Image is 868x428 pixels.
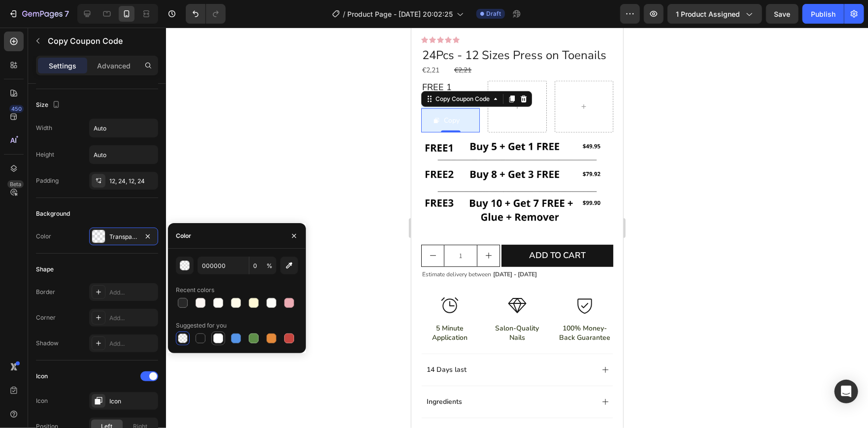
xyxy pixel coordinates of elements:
[811,9,835,19] div: Publish
[109,314,156,323] div: Add...
[766,4,799,24] button: Save
[176,321,227,330] div: Suggested for you
[36,339,59,348] div: Shadow
[49,61,76,71] p: Settings
[109,288,156,297] div: Add...
[267,262,272,270] span: %
[109,397,156,406] div: Icon
[198,257,249,274] input: Eg: FFFFFF
[9,105,24,113] div: 450
[109,232,138,241] div: Transparent
[36,124,52,132] div: Width
[4,4,73,24] button: 7
[676,9,740,19] span: 1 product assigned
[176,286,214,295] div: Recent colors
[90,146,158,164] input: Auto
[36,209,70,218] div: Background
[486,9,501,18] span: Draft
[36,176,59,185] div: Padding
[343,9,345,19] span: /
[97,61,131,71] p: Advanced
[65,8,69,20] p: 7
[90,119,158,137] input: Auto
[109,177,156,186] div: 12, 24, 12, 24
[802,4,844,24] button: Publish
[835,380,858,403] div: Open Intercom Messenger
[36,372,48,381] div: Icon
[176,231,191,240] div: Color
[48,35,154,47] p: Copy Coupon Code
[109,339,156,348] div: Add...
[36,396,48,405] div: Icon
[347,9,453,19] span: Product Page - [DATE] 20:02:25
[36,288,55,296] div: Border
[36,232,51,241] div: Color
[36,313,56,322] div: Corner
[36,265,54,274] div: Shape
[774,10,791,18] span: Save
[7,180,24,188] div: Beta
[668,4,762,24] button: 1 product assigned
[36,99,62,112] div: Size
[186,4,226,24] div: Undo/Redo
[411,28,623,428] iframe: Design area
[36,150,54,159] div: Height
